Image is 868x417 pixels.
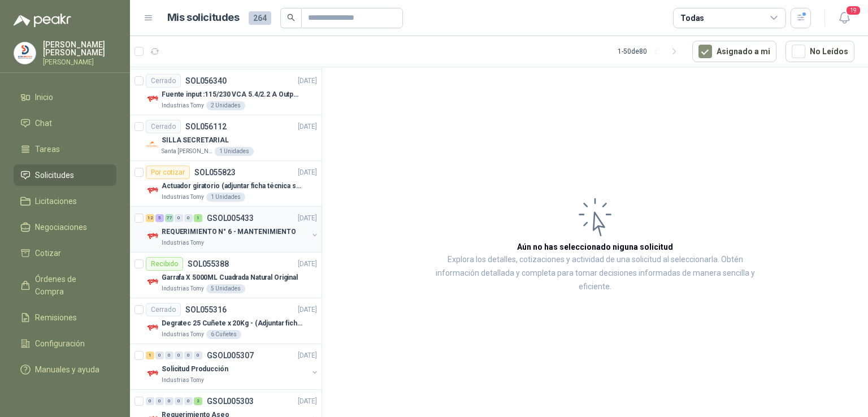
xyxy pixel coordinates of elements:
[194,168,236,176] p: SOL055823
[43,59,116,66] p: [PERSON_NAME]
[207,214,254,222] p: GSOL005433
[35,247,61,259] span: Cotizar
[35,221,87,233] span: Negociaciones
[165,214,173,222] div: 77
[517,241,673,253] h3: Aún no has seleccionado niguna solicitud
[146,303,181,316] div: Cerrado
[188,260,229,268] p: SOL055388
[35,195,77,207] span: Licitaciones
[845,5,861,16] span: 19
[146,349,319,385] a: 1 0 0 0 0 0 GSOL005307[DATE] Company LogoSolicitud ProducciónIndustrias Tomy
[146,257,183,271] div: Recibido
[14,190,116,212] a: Licitaciones
[146,74,181,88] div: Cerrado
[146,351,154,359] div: 1
[130,298,322,344] a: CerradoSOL055316[DATE] Company LogoDegratec 25 Cuñete x 20Kg - (Adjuntar ficha técnica)Industrias...
[14,42,36,64] img: Company Logo
[14,307,116,328] a: Remisiones
[35,117,52,129] span: Chat
[162,135,229,146] p: SILLA SECRETARIAL
[14,242,116,264] a: Cotizar
[14,86,116,108] a: Inicio
[14,138,116,160] a: Tareas
[194,397,202,405] div: 2
[287,14,295,21] span: search
[162,238,204,247] p: Industrias Tomy
[680,12,704,24] div: Todas
[184,397,193,405] div: 0
[155,214,164,222] div: 5
[298,259,317,270] p: [DATE]
[206,101,245,110] div: 2 Unidades
[14,268,116,302] a: Órdenes de Compra
[43,41,116,57] p: [PERSON_NAME] [PERSON_NAME]
[162,101,204,110] p: Industrias Tomy
[35,337,85,350] span: Configuración
[146,166,190,179] div: Por cotizar
[207,351,254,359] p: GSOL005307
[298,121,317,132] p: [DATE]
[162,330,204,339] p: Industrias Tomy
[162,89,302,100] p: Fuente input :115/230 VCA 5.4/2.2 A Output: 24 VDC 10 A 47-63 Hz
[155,397,164,405] div: 0
[162,284,204,293] p: Industrias Tomy
[130,69,322,115] a: CerradoSOL056340[DATE] Company LogoFuente input :115/230 VCA 5.4/2.2 A Output: 24 VDC 10 A 47-63 ...
[146,120,181,133] div: Cerrado
[162,147,212,156] p: Santa [PERSON_NAME]
[298,305,317,315] p: [DATE]
[146,214,154,222] div: 12
[146,138,159,151] img: Company Logo
[155,351,164,359] div: 0
[194,351,202,359] div: 0
[14,359,116,380] a: Manuales y ayuda
[14,216,116,238] a: Negociaciones
[14,333,116,354] a: Configuración
[146,397,154,405] div: 0
[165,351,173,359] div: 0
[298,76,317,86] p: [DATE]
[206,330,241,339] div: 6 Cuñetes
[146,321,159,335] img: Company Logo
[184,351,193,359] div: 0
[165,397,173,405] div: 0
[146,92,159,106] img: Company Logo
[146,275,159,289] img: Company Logo
[162,272,298,283] p: Garrafa X 5000ML Cuadrada Natural Original
[35,363,99,376] span: Manuales y ayuda
[146,367,159,380] img: Company Logo
[298,350,317,361] p: [DATE]
[785,41,854,62] button: No Leídos
[298,167,317,178] p: [DATE]
[35,91,53,103] span: Inicio
[14,164,116,186] a: Solicitudes
[618,42,683,60] div: 1 - 50 de 80
[175,214,183,222] div: 0
[146,229,159,243] img: Company Logo
[162,181,302,192] p: Actuador giratorio (adjuntar ficha técnica si es diferente a festo)
[298,213,317,224] p: [DATE]
[146,211,319,247] a: 12 5 77 0 0 1 GSOL005433[DATE] Company LogoREQUERIMIENTO N° 6 - MANTENIMIENTOIndustrias Tomy
[185,123,227,131] p: SOL056112
[35,143,60,155] span: Tareas
[146,184,159,197] img: Company Logo
[249,11,271,25] span: 264
[35,273,106,298] span: Órdenes de Compra
[14,14,71,27] img: Logo peakr
[167,10,240,26] h1: Mis solicitudes
[162,318,302,329] p: Degratec 25 Cuñete x 20Kg - (Adjuntar ficha técnica)
[206,193,245,202] div: 1 Unidades
[162,376,204,385] p: Industrias Tomy
[185,306,227,314] p: SOL055316
[162,364,228,375] p: Solicitud Producción
[35,311,77,324] span: Remisiones
[162,193,204,202] p: Industrias Tomy
[130,115,322,161] a: CerradoSOL056112[DATE] Company LogoSILLA SECRETARIALSanta [PERSON_NAME]1 Unidades
[175,397,183,405] div: 0
[14,112,116,134] a: Chat
[130,253,322,298] a: RecibidoSOL055388[DATE] Company LogoGarrafa X 5000ML Cuadrada Natural OriginalIndustrias Tomy5 Un...
[185,77,227,85] p: SOL056340
[692,41,776,62] button: Asignado a mi
[162,227,296,237] p: REQUERIMIENTO N° 6 - MANTENIMIENTO
[207,397,254,405] p: GSOL005303
[298,396,317,407] p: [DATE]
